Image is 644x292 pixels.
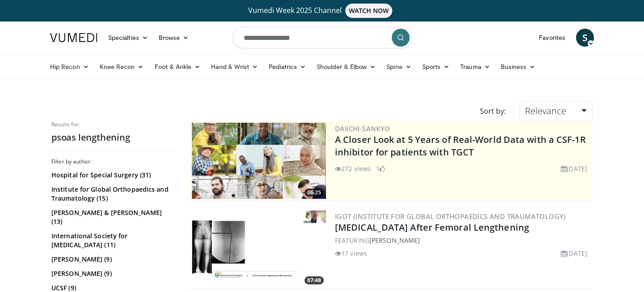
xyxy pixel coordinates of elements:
[335,212,566,221] a: IGOT (Institute for Global Orthopaedics and Traumatology)
[576,29,594,47] a: S
[561,164,587,173] li: [DATE]
[51,255,174,264] a: [PERSON_NAME] (9)
[417,58,455,76] a: Sports
[51,171,174,180] a: Hospital for Special Surgery (31)
[345,4,393,18] span: WATCH NOW
[335,164,371,173] li: 272 views
[305,189,324,197] span: 06:25
[51,208,174,226] a: [PERSON_NAME] & [PERSON_NAME] (13)
[192,210,326,287] img: f13deacb-1268-42a4-bf13-02936eac7f0d.300x170_q85_crop-smart_upscale.jpg
[311,58,381,76] a: Shoulder & Elbow
[51,269,174,278] a: [PERSON_NAME] (9)
[525,105,566,117] span: Relevance
[51,232,174,249] a: International Society for [MEDICAL_DATA] (11)
[305,276,324,284] span: 07:48
[335,221,529,233] a: [MEDICAL_DATA] After Femoral Lengthening
[192,123,326,199] a: 06:25
[335,236,591,245] div: FEATURING
[153,29,195,47] a: Browse
[233,27,411,48] input: Search topics, interventions
[149,58,206,76] a: Foot & Ankle
[192,123,326,199] img: 93c22cae-14d1-47f0-9e4a-a244e824b022.png.300x170_q85_crop-smart_upscale.jpg
[335,133,586,158] a: A Closer Look at 5 Years of Real-World Data with a CSF-1R inhibitor for patients with TGCT
[51,158,177,165] h3: Filter by author:
[376,164,385,173] li: 1
[51,185,174,203] a: Institute for Global Orthopaedics and Traumatology (15)
[206,58,263,76] a: Hand & Wrist
[103,29,153,47] a: Specialties
[473,101,513,121] div: Sort by:
[51,121,177,128] p: Results for:
[561,249,587,258] li: [DATE]
[455,58,496,76] a: Trauma
[51,4,593,18] a: Vumedi Week 2025 ChannelWATCH NOW
[263,58,311,76] a: Pediatrics
[496,58,541,76] a: Business
[192,210,326,287] a: 07:48
[51,132,177,143] h2: psoas lengthening
[369,236,420,245] a: [PERSON_NAME]
[50,33,97,42] img: VuMedi Logo
[94,58,149,76] a: Knee Recon
[381,58,416,76] a: Spine
[519,101,593,121] a: Relevance
[45,58,94,76] a: Hip Recon
[335,249,367,258] li: 17 views
[335,124,390,133] a: Daiichi-Sankyo
[534,29,571,47] a: Favorites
